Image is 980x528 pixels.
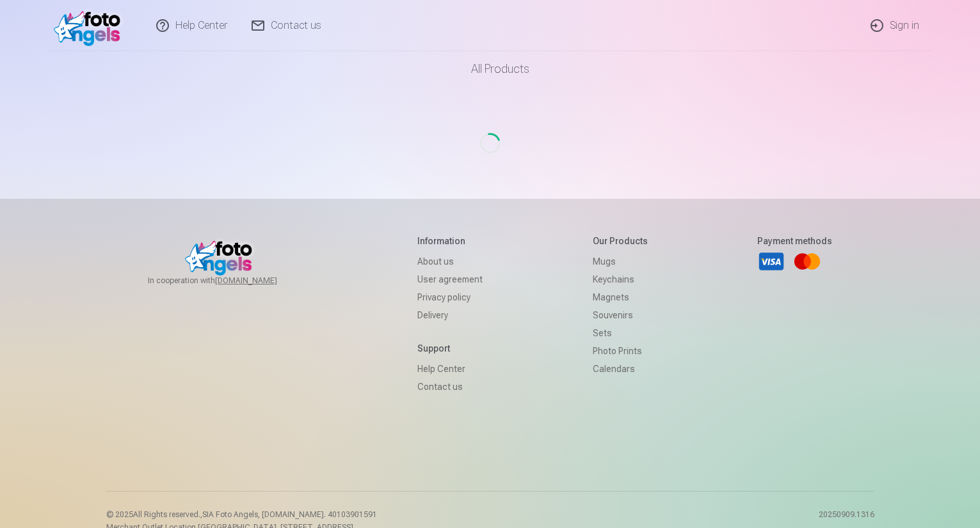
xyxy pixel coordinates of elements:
[435,51,545,87] a: All products
[148,276,308,286] span: In cooperation with
[417,270,483,288] a: User agreement
[757,235,832,247] h5: Payment methods
[215,276,308,286] a: [DOMAIN_NAME]
[593,288,648,306] a: Magnets
[54,5,127,46] img: /v1
[417,342,483,355] h5: Support
[593,252,648,270] a: Mugs
[417,252,483,270] a: About us
[417,288,483,306] a: Privacy policy
[793,247,821,276] a: Mastercard
[757,247,785,276] a: Visa
[593,270,648,288] a: Keychains
[417,378,483,396] a: Contact us
[417,306,483,324] a: Delivery
[593,306,648,324] a: Souvenirs
[106,509,377,520] p: © 2025 All Rights reserved. ,
[417,235,483,247] h5: Information
[417,360,483,378] a: Help Center
[593,235,648,247] h5: Our products
[593,324,648,342] a: Sets
[202,510,377,519] span: SIA Foto Angels, [DOMAIN_NAME]. 40103901591
[593,342,648,360] a: Photo prints
[593,360,648,378] a: Calendars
